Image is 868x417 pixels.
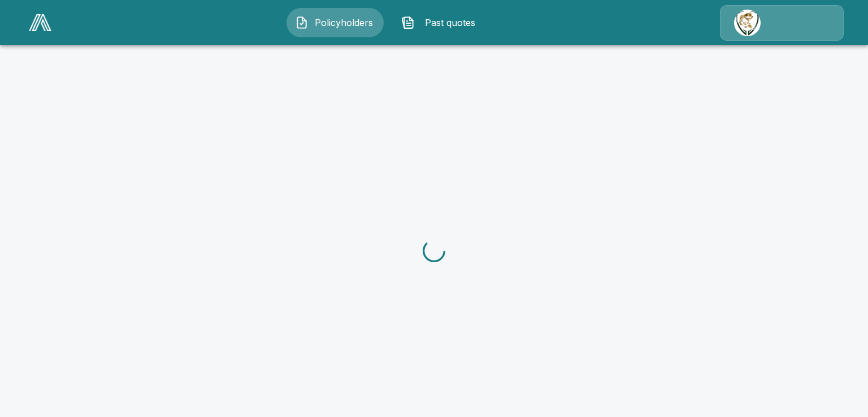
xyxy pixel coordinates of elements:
img: Past quotes Icon [401,16,415,29]
span: Past quotes [419,16,481,29]
button: Past quotes IconPast quotes [393,8,490,37]
button: Policyholders IconPolicyholders [287,8,384,37]
img: Policyholders Icon [295,16,309,29]
span: Policyholders [313,16,375,29]
img: AA Logo [29,14,51,31]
